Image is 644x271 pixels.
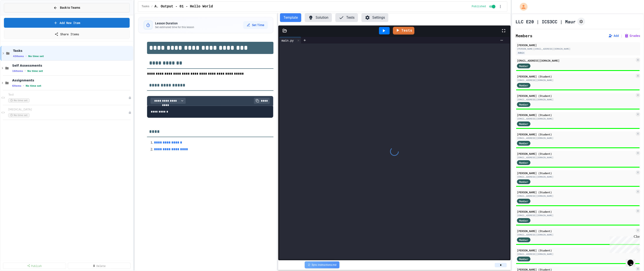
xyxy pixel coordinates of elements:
[472,4,496,9] div: Content is published and visible to students
[142,5,149,8] span: Tasks
[517,136,635,140] div: [EMAIL_ADDRESS][DOMAIN_NAME]
[279,37,301,44] div: main.py
[517,156,635,159] div: [EMAIL_ADDRESS][DOMAIN_NAME]
[517,252,635,256] div: [EMAIL_ADDRESS][DOMAIN_NAME]
[128,96,131,99] div: Unpublished
[516,19,576,25] h1: LLC E20 | ICS3CC | Maur
[517,248,635,252] div: [PERSON_NAME] (Student)
[517,98,635,101] div: [EMAIL_ADDRESS][DOMAIN_NAME]
[8,98,30,103] span: No time set
[626,254,640,267] iframe: chat widget
[519,141,528,145] span: Member
[519,219,528,222] span: Member
[517,59,635,62] div: [EMAIL_ADDRESS][DOMAIN_NAME]
[26,84,41,87] span: No time set
[519,83,528,87] span: Member
[517,79,635,82] div: [EMAIL_ADDRESS][DOMAIN_NAME]
[519,103,528,106] span: Member
[8,108,128,111] span: [MEDICAL_DATA]
[517,190,635,194] div: [PERSON_NAME] (Student)
[515,2,529,12] div: My Account
[621,33,623,38] span: |
[2,2,30,28] div: Chat with us now!Close
[8,93,128,97] span: Test
[12,64,132,67] span: Self Assessments
[517,233,635,236] div: [EMAIL_ADDRESS][DOMAIN_NAME]
[128,111,131,114] div: Unpublished
[4,3,130,12] button: Back to Teams
[624,34,640,38] button: Grades
[393,27,414,35] a: Tests
[517,214,635,217] div: [EMAIL_ADDRESS][DOMAIN_NAME]
[3,263,66,269] a: Publish
[519,257,528,261] span: Member
[280,13,301,22] button: Template
[517,51,525,55] div: Admin
[519,180,528,184] span: Member
[519,122,528,126] span: Member
[517,194,635,198] div: [EMAIL_ADDRESS][DOMAIN_NAME]
[60,5,80,10] span: Back to Teams
[27,70,43,72] span: No time set
[13,55,24,58] span: 43 items
[517,132,635,136] div: [PERSON_NAME] (Student)
[12,78,132,82] span: Assignments
[4,18,130,28] a: Add New Item
[517,229,635,233] div: [PERSON_NAME] (Student)
[279,38,296,43] div: main.py
[517,74,635,78] div: [PERSON_NAME] (Student)
[68,263,131,269] a: Delete
[472,5,486,8] span: Published
[305,13,332,22] button: Solution
[517,43,639,47] div: [PERSON_NAME]
[154,4,213,9] span: A. Output - 01 - Hello World
[519,64,528,68] span: Member
[361,13,388,22] button: Settings
[243,21,268,29] button: Set Time
[4,29,130,39] a: Share Items
[517,47,639,50] div: [PERSON_NAME][EMAIL_ADDRESS][DOMAIN_NAME]
[608,34,619,38] button: Add
[155,25,194,29] p: Set estimated time for this lesson
[305,261,339,268] div: Sync instructions.md
[608,235,640,253] iframe: chat widget
[151,5,153,8] span: /
[517,94,635,98] div: [PERSON_NAME] (Student)
[26,54,26,58] span: •
[25,69,26,73] span: •
[519,199,528,203] span: Member
[28,55,44,58] span: No time set
[12,84,21,87] span: 6 items
[516,33,532,39] h2: Members
[517,210,635,214] div: [PERSON_NAME] (Student)
[519,161,528,165] span: Member
[517,113,635,117] div: [PERSON_NAME] (Student)
[519,238,528,242] span: Member
[517,117,635,120] div: [EMAIL_ADDRESS][DOMAIN_NAME]
[517,171,635,175] div: [PERSON_NAME] (Student)
[517,175,635,178] div: [EMAIL_ADDRESS][DOMAIN_NAME]
[13,49,132,53] span: Tasks
[577,18,585,25] button: Assignment Settings
[12,70,23,72] span: 16 items
[155,21,194,25] h3: Lesson Duration
[335,13,358,22] button: Tests
[23,84,24,88] span: •
[8,113,30,117] span: No time set
[517,152,635,156] div: [PERSON_NAME] (Student)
